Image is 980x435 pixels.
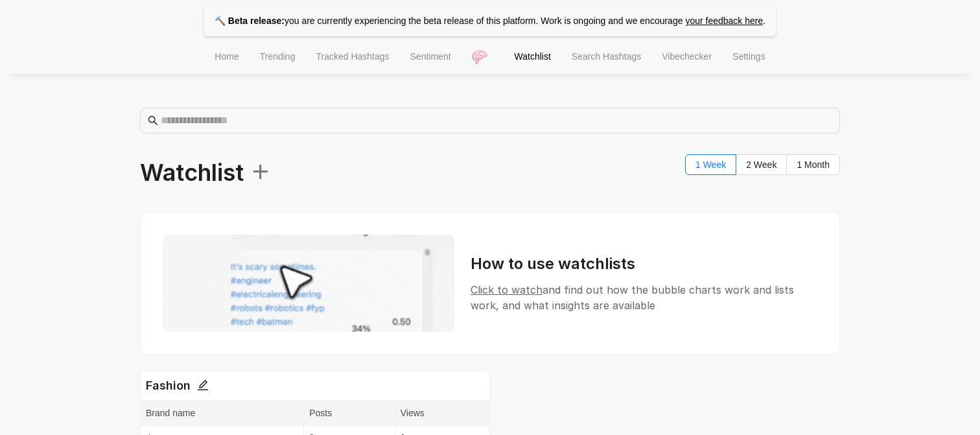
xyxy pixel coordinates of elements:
span: 2 Week [746,159,776,170]
span: Search Hashtags [572,51,641,62]
span: 1 Week [695,159,726,170]
span: Trending [260,51,296,62]
span: Home [215,51,239,62]
span: edit [197,379,209,391]
h3: How to use watchlists [471,253,817,274]
a: your feedback here [685,16,763,26]
strong: Fashion [146,379,209,392]
p: you are currently experiencing the beta release of this platform. Work is ongoing and we encourage . [204,5,776,36]
th: Views [395,401,490,426]
div: and find out how the bubble charts work and lists work, and what insights are available [471,282,817,313]
th: Brand name [141,401,304,426]
span: 1 Month [797,159,830,170]
span: Sentiment [410,51,451,62]
strong: 🔨 Beta release: [215,16,285,26]
span: Vibechecker [662,51,712,62]
span: Watchlist [140,154,271,191]
span: Settings [732,51,765,62]
span: Tracked Hashtags [316,51,389,62]
th: Posts [304,401,395,426]
img: Watchlist preview showing how to use watchlist [163,235,454,332]
span: Watchlist [515,51,551,62]
span: search [148,115,158,126]
span: + [244,150,271,189]
span: Click to watch [471,283,542,296]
